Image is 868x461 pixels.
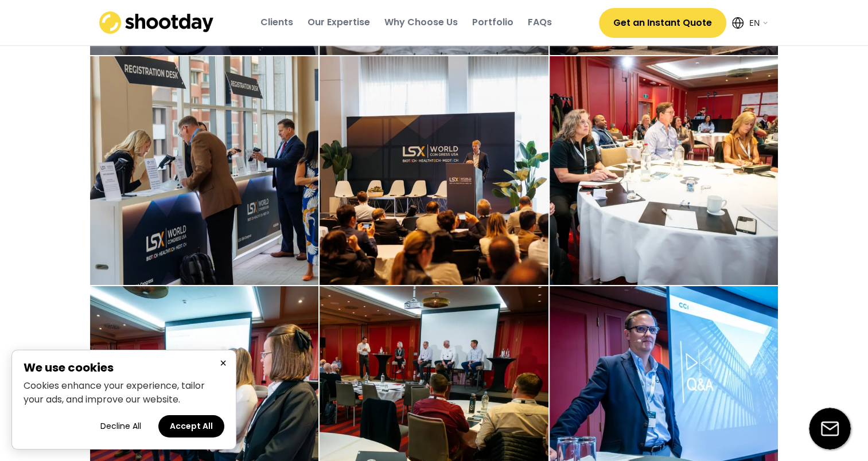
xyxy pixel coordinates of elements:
img: shootday_logo.png [99,11,214,34]
h2: We use cookies [24,362,224,373]
img: Event-image-1%20%E2%80%93%2020.webp [550,56,779,285]
img: Event-image-1%20%E2%80%93%2015.webp [320,56,548,285]
button: Get an Instant Quote [599,8,726,38]
div: Clients [260,16,293,29]
button: Decline all cookies [89,415,153,437]
div: Our Expertise [308,16,370,29]
button: Close cookie banner [216,356,230,370]
img: Icon%20feather-globe%20%281%29.svg [732,17,744,29]
p: Cookies enhance your experience, tailor your ads, and improve our website. [24,379,224,407]
div: Why Choose Us [384,16,458,29]
div: Portfolio [472,16,513,29]
img: email-icon%20%281%29.svg [809,408,851,450]
div: FAQs [528,16,552,29]
img: Event-image-1%20%E2%80%93%2016.webp [90,56,319,285]
button: Accept all cookies [158,415,224,437]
